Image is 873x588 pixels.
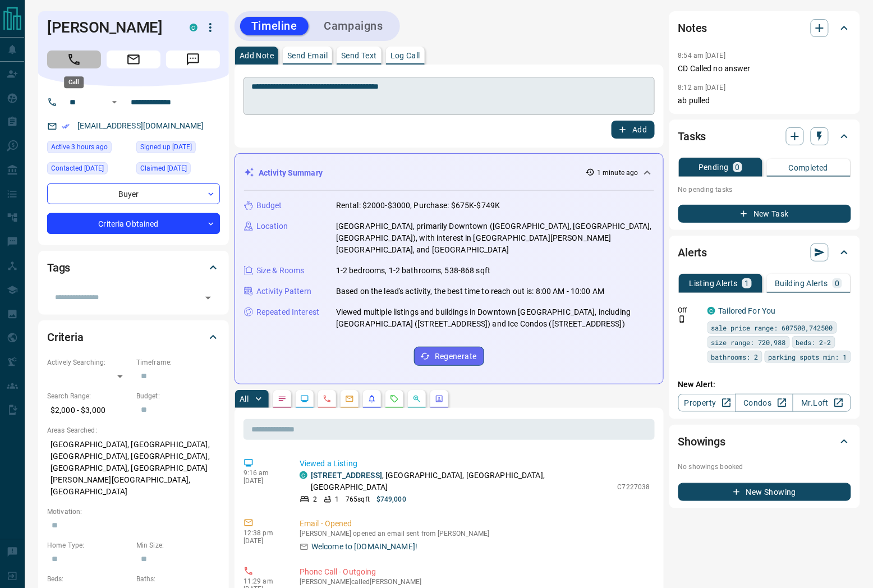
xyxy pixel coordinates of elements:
p: Budget [256,200,282,212]
p: Completed [789,164,829,172]
p: Location [256,220,288,232]
p: C7227038 [618,482,650,492]
p: Actively Searching: [47,357,131,367]
p: [DATE] [243,537,283,545]
p: [GEOGRAPHIC_DATA], primarily Downtown ([GEOGRAPHIC_DATA], [GEOGRAPHIC_DATA], [GEOGRAPHIC_DATA]), ... [336,220,654,256]
p: Budget: [136,391,220,401]
div: Activity Summary1 minute ago [244,163,654,183]
p: Motivation: [47,507,220,517]
span: Claimed [DATE] [140,163,187,174]
span: Contacted [DATE] [51,163,104,174]
p: Activity Summary [259,167,323,179]
p: Listing Alerts [690,279,738,287]
p: [PERSON_NAME] called [PERSON_NAME] [300,578,650,586]
p: 0 [736,163,740,171]
h2: Notes [678,19,707,37]
div: condos.ca [707,307,715,315]
p: No showings booked [678,462,851,472]
a: Mr.Loft [793,394,851,412]
p: No pending tasks [678,181,851,198]
span: Active 3 hours ago [51,141,108,153]
h2: Alerts [678,244,707,261]
p: Repeated Interest [256,306,319,318]
h1: [PERSON_NAME] [47,19,173,36]
h2: Criteria [47,328,84,346]
div: condos.ca [190,24,197,31]
p: Building Alerts [775,279,828,287]
a: [EMAIL_ADDRESS][DOMAIN_NAME] [77,121,204,130]
p: CD Called no answer [678,63,851,75]
p: Areas Searched: [47,425,220,435]
p: Send Text [341,52,377,59]
div: Tue Oct 14 2025 [47,162,131,178]
button: Open [108,95,121,109]
p: Rental: $2000-$3000, Purchase: $675K-$749K [336,200,500,212]
p: 1 [335,494,339,504]
div: Showings [678,428,851,455]
span: Message [166,50,220,68]
p: Based on the lead's activity, the best time to reach out is: 8:00 AM - 10:00 AM [336,286,604,297]
svg: Notes [278,394,287,403]
h2: Tasks [678,127,706,145]
a: Property [678,394,736,412]
p: Size & Rooms [256,265,305,277]
div: Buyer [47,183,220,204]
span: size range: 720,988 [711,337,786,348]
a: Condos [736,394,793,412]
p: , [GEOGRAPHIC_DATA], [GEOGRAPHIC_DATA], [GEOGRAPHIC_DATA] [311,470,612,493]
p: Search Range: [47,391,131,401]
button: New Showing [678,483,851,501]
span: parking spots min: 1 [769,351,847,362]
p: 1 minute ago [597,168,638,178]
button: Campaigns [313,17,394,35]
p: 12:38 pm [243,529,283,537]
p: Welcome to [DOMAIN_NAME]! [311,541,417,553]
h2: Showings [678,433,726,451]
div: Tue Oct 14 2025 [136,162,220,178]
span: beds: 2-2 [796,337,831,348]
div: Tags [47,254,220,281]
p: 0 [835,279,839,287]
p: ab pulled [678,95,851,107]
p: 1 [745,279,749,287]
p: Send Email [287,52,328,59]
span: Signed up [DATE] [140,141,192,153]
div: Call [64,76,84,88]
svg: Requests [390,394,399,403]
p: Timeframe: [136,357,220,367]
p: Pending [699,163,729,171]
p: All [240,395,249,403]
p: [DATE] [243,477,283,485]
div: Criteria [47,324,220,351]
p: Viewed a Listing [300,458,650,470]
p: $2,000 - $3,000 [47,401,131,420]
svg: Email Verified [62,122,70,130]
h2: Tags [47,259,70,277]
div: Tasks [678,123,851,150]
p: [PERSON_NAME] opened an email sent from [PERSON_NAME] [300,530,650,538]
a: Tailored For You [719,306,776,315]
svg: Opportunities [412,394,421,403]
p: Phone Call - Outgoing [300,566,650,578]
p: $749,000 [376,494,406,504]
p: Off [678,305,701,315]
p: Activity Pattern [256,286,311,297]
button: Add [612,121,654,139]
span: Call [47,50,101,68]
span: Email [107,50,160,68]
p: Baths: [136,574,220,584]
div: Criteria Obtained [47,213,220,234]
p: Email - Opened [300,518,650,530]
p: Home Type: [47,540,131,550]
p: Viewed multiple listings and buildings in Downtown [GEOGRAPHIC_DATA], including [GEOGRAPHIC_DATA]... [336,306,654,330]
div: condos.ca [300,471,307,479]
svg: Listing Alerts [367,394,376,403]
div: Wed Oct 15 2025 [47,141,131,157]
p: New Alert: [678,379,851,391]
svg: Agent Actions [435,394,444,403]
p: 8:12 am [DATE] [678,84,726,91]
p: 8:54 am [DATE] [678,52,726,59]
button: Regenerate [414,347,484,366]
button: New Task [678,205,851,223]
p: 11:29 am [243,577,283,585]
